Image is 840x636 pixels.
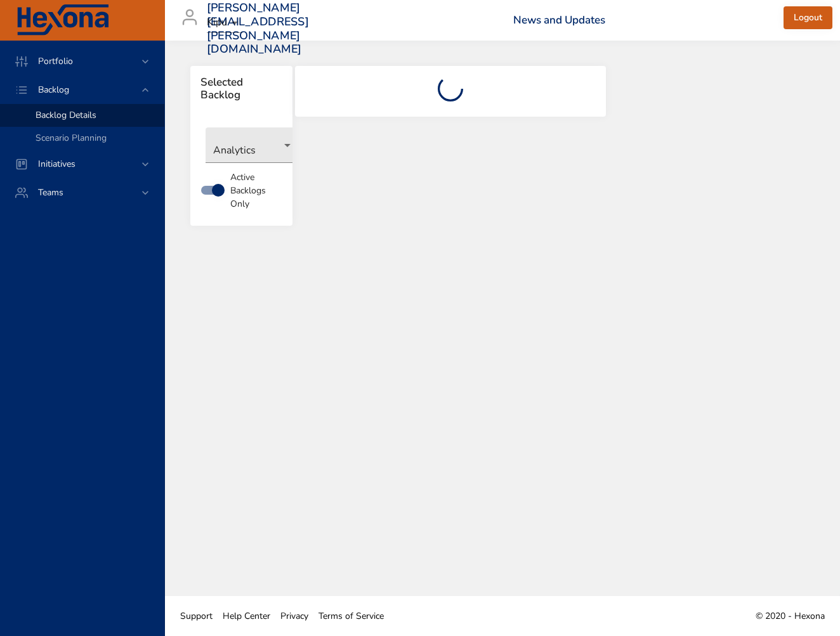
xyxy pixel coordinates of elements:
[794,10,822,26] span: Logout
[200,76,282,102] span: Selected Backlog
[207,13,242,33] div: Kipu
[15,4,110,36] img: Hexona
[223,610,270,622] span: Help Center
[784,6,832,30] button: Logout
[513,13,605,27] a: News and Updates
[28,84,79,96] span: Backlog
[313,602,389,630] a: Terms of Service
[28,186,74,198] span: Teams
[206,127,299,163] div: Analytics
[275,602,313,630] a: Privacy
[180,610,213,622] span: Support
[28,55,83,67] span: Portfolio
[230,171,284,211] span: Active Backlogs Only
[218,602,275,630] a: Help Center
[28,158,86,170] span: Initiatives
[756,610,825,622] span: © 2020 - Hexona
[207,1,309,56] h3: [PERSON_NAME][EMAIL_ADDRESS][PERSON_NAME][DOMAIN_NAME]
[36,109,96,121] span: Backlog Details
[175,602,218,630] a: Support
[318,610,384,622] span: Terms of Service
[280,610,308,622] span: Privacy
[36,132,107,144] span: Scenario Planning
